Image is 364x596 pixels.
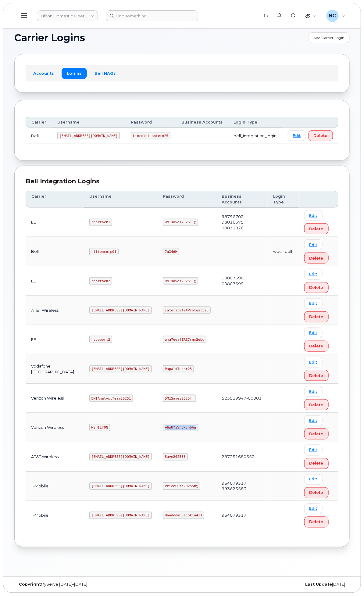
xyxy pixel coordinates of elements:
button: Delete [304,429,329,440]
td: T-Mobile [26,472,84,501]
a: Bell NAGs [89,68,121,79]
button: Delete [304,223,329,234]
a: Edit [304,357,323,368]
a: Logins [62,68,87,79]
td: bell_integration_login [228,128,282,144]
button: Delete [304,458,329,469]
code: Banded#Ovechkin411 [163,512,204,519]
span: Delete [314,133,328,138]
th: Carrier [26,117,52,128]
code: Interstate#Protest328 [163,307,211,314]
button: Delete [304,282,329,293]
button: Delete [304,370,329,381]
a: Edit [304,386,323,397]
td: Bell [26,128,52,144]
button: Delete [304,487,329,498]
button: Delete [304,253,329,264]
button: Delete [304,311,329,322]
div: Quicklinks [301,10,321,22]
a: Edit [304,328,323,338]
span: Delete [309,314,323,320]
code: 7uX4dH [163,248,179,255]
th: Password [125,117,176,128]
td: Vodafone [GEOGRAPHIC_DATA] [26,354,84,384]
code: rpartack2 [89,277,112,285]
th: Business Accounts [216,191,268,208]
span: Delete [309,226,323,232]
td: 00807598, 00807599 [216,266,268,296]
span: Delete [309,373,323,379]
code: DMIsaves2025!!@ [163,219,198,226]
td: AT&T Wireless [26,442,84,472]
span: Delete [309,461,323,466]
iframe: Messenger Launcher [337,569,359,591]
code: Papal#Tudor25 [163,365,194,373]
span: Carrier Logins [14,33,85,42]
code: DMIsaves2025!!@ [163,277,198,285]
td: EE [26,208,84,237]
a: Edit [304,415,323,426]
a: Edit [304,239,323,250]
th: Login Type [268,191,298,208]
th: Carrier [26,191,84,208]
td: 964079317 [216,501,268,530]
code: +6wU?zVFVxv~bAu [163,424,198,431]
div: MyServe [DATE]–[DATE] [14,582,182,587]
td: Verizon Wireless [26,384,84,413]
a: Edit [288,130,306,141]
code: hsupport2 [89,336,112,343]
td: AT&T Wireless [26,296,84,325]
code: PriceCuts2025$#@ [163,483,200,490]
a: Edit [304,210,323,221]
span: Delete [309,402,323,408]
span: Delete [309,343,323,349]
span: Delete [309,285,323,290]
td: 287251680352 [216,442,268,472]
code: [EMAIL_ADDRESS][DOMAIN_NAME] [89,453,152,461]
th: Username [84,191,157,208]
code: rpartack1 [89,219,112,226]
button: Delete [304,399,329,410]
td: 964079317, 993623583 [216,472,268,501]
div: Nicholas Capella [322,10,349,22]
code: Lincoln#Lantern25 [131,132,170,139]
th: Password [157,191,216,208]
button: Delete [309,130,333,141]
a: Edit [304,298,323,309]
button: Delete [304,341,329,352]
code: gma7ega!ZRE7rnm2ebd [163,336,206,343]
td: 98796702, 98816375, 98833026 [216,208,268,237]
div: [DATE] [182,582,350,587]
span: Delete [309,490,323,496]
td: wpci_bell [268,237,298,266]
button: Delete [304,517,329,528]
div: Bell Integration Logins [26,177,338,186]
span: Delete [309,431,323,437]
a: Edit [304,474,323,485]
code: MSHILTON [89,424,110,431]
th: Username [52,117,125,128]
td: EE [26,266,84,296]
code: DMISaves2025!! [163,395,196,402]
td: EE [26,325,84,354]
td: T-Mobile [26,501,84,530]
a: Edit [304,445,323,455]
td: 523519947-00001 [216,384,268,413]
strong: Copyright [19,582,41,587]
code: Save2025!! [163,453,188,461]
a: Edit [304,504,323,514]
code: [EMAIL_ADDRESS][DOMAIN_NAME] [89,483,152,490]
code: [EMAIL_ADDRESS][DOMAIN_NAME] [89,307,152,314]
strong: Last Update [305,582,332,587]
code: DMIAnalystTeam20251 [89,395,133,402]
td: Verizon Wireless [26,413,84,442]
a: Accounts [28,68,59,79]
th: Login Type [228,117,282,128]
td: Bell [26,237,84,266]
span: Delete [309,255,323,261]
code: [EMAIL_ADDRESS][DOMAIN_NAME] [57,132,120,139]
span: Delete [309,519,323,525]
code: [EMAIL_ADDRESS][DOMAIN_NAME] [89,365,152,373]
a: Add Carrier Login [308,32,350,43]
a: Edit [304,269,323,279]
